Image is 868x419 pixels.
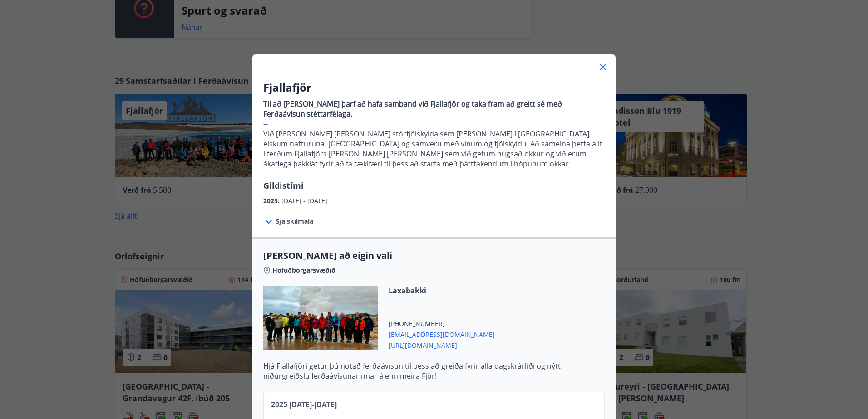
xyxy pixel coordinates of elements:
[389,319,495,328] span: [PHONE_NUMBER]
[281,196,327,205] span: [DATE] - [DATE]
[271,400,337,409] span: 2025 [DATE] - [DATE]
[263,196,281,205] span: 2025 :
[263,129,605,169] p: Við [PERSON_NAME] [PERSON_NAME] stórfjölskylda sem [PERSON_NAME] í [GEOGRAPHIC_DATA], elskum nátt...
[263,249,605,262] span: [PERSON_NAME] að eigin vali
[263,361,605,381] p: Hjá Fjallafjöri getur þú notað ferðaávísun til þess að greiða fyrir alla dagskrárliði og nýtt nið...
[263,99,562,119] strong: Til að [PERSON_NAME] þarf að hafa samband við Fjallafjör og taka fram að greitt sé með Ferðaávísu...
[263,180,304,191] span: Gildistími
[389,339,495,350] span: [URL][DOMAIN_NAME]
[263,119,605,129] p: --
[263,80,605,95] h3: Fjallafjör
[389,286,495,296] span: Laxabakki
[276,217,313,226] span: Sjá skilmála
[389,328,495,339] span: [EMAIL_ADDRESS][DOMAIN_NAME]
[272,266,335,275] span: Höfuðborgarsvæðið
